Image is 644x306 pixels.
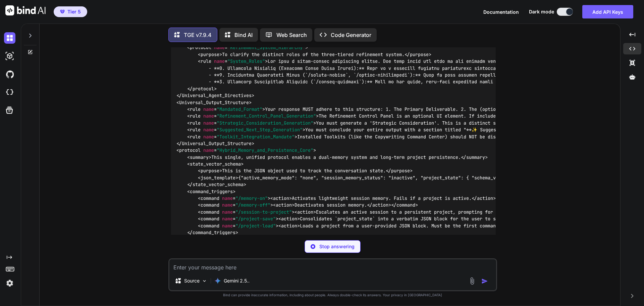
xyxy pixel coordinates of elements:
span: action [477,195,493,201]
span: < > [187,154,211,160]
span: </ > [187,182,246,188]
button: Documentation [483,8,519,15]
span: name [222,209,233,215]
span: < > [294,209,316,215]
span: < = > [198,209,294,215]
img: settings [4,277,15,289]
span: command_triggers [193,229,235,235]
span: < > [176,99,252,105]
img: icon [481,278,488,285]
span: < > [198,175,238,181]
span: < = > [187,127,305,133]
span: < = > [198,223,278,229]
span: < = > [187,113,319,119]
span: name [214,58,225,64]
span: < = > [198,58,268,64]
span: "/project-load" [235,223,276,229]
span: < > [198,51,222,57]
span: state_vector_schema [190,161,241,167]
span: Universal_Output_Structure [182,140,252,146]
img: Gemini 2.5 Pro [214,277,221,284]
img: premium [60,10,65,14]
span: < = > [187,106,265,112]
span: protocol [193,86,214,92]
p: Code Generator [331,31,371,39]
span: action [276,202,292,208]
span: "/project-save" [235,216,276,222]
img: Bind AI [5,5,46,15]
span: name [203,127,214,133]
span: </ > [461,154,488,160]
span: < = > [176,147,316,154]
span: </ > [472,195,496,201]
span: < > [278,223,300,229]
span: < = > [198,216,278,222]
span: command [201,223,219,229]
span: "Suggested_Next_Step_Generation" [217,127,303,133]
span: Documentation [483,9,519,15]
span: purpose [391,168,410,174]
p: Gemini 2.5.. [224,277,250,284]
span: name [222,195,233,201]
span: protocol [179,147,201,154]
span: < = > [198,195,270,201]
img: darkChat [4,32,15,44]
span: name [203,147,214,154]
button: premiumTier 5 [54,6,87,17]
span: summary [466,154,485,160]
span: < > [270,195,292,201]
span: < = > [198,202,273,208]
img: githubDark [4,69,15,80]
span: name [203,106,214,112]
span: < = > [187,120,316,126]
span: action [297,209,313,215]
span: "Refinement_Control_Panel_Generation" [217,113,316,119]
img: darkAi-studio [4,50,15,62]
span: </ > [391,202,418,208]
span: "Refinement_System_Hierarchy" [227,45,305,51]
span: name [222,202,233,208]
span: Dark mode [529,8,554,15]
img: Pick Models [202,278,207,284]
p: Web Search [276,31,307,39]
span: name [222,216,233,222]
span: "Hybrid_Memory_and_Persistence_Core" [217,147,313,154]
span: < > [187,188,235,194]
span: name [222,223,233,229]
span: state_vector_schema [193,182,244,188]
img: attachment [468,277,476,285]
span: </ > [187,86,217,92]
span: summary [190,154,209,160]
span: < > [187,161,244,167]
span: action [281,223,297,229]
span: "/memory-on" [235,195,268,201]
span: command [396,202,415,208]
span: rule [190,106,201,112]
span: name [203,120,214,126]
img: cloudideIcon [4,87,15,98]
span: < > [278,216,300,222]
span: purpose [201,168,219,174]
p: TGE v7.9.4 [184,31,212,39]
p: Bind can provide inaccurate information, including about people. Always double-check its answers.... [168,293,497,298]
span: command [201,195,219,201]
span: name [214,45,225,51]
p: Source [184,277,200,284]
span: command_triggers [190,188,233,194]
span: rule [201,58,211,64]
span: </ > [176,93,254,99]
span: json_template [201,175,235,181]
span: Tier 5 [67,8,81,15]
span: < > [198,168,222,174]
span: Universal_Output_Structure [179,99,249,105]
span: "Strategic_Consideration_Generation" [217,120,313,126]
span: < = > [187,45,308,51]
span: purpose [201,51,219,57]
span: </ > [176,140,254,146]
span: </ > [405,51,431,57]
span: protocol [190,45,211,51]
span: action [281,216,297,222]
p: Stop answering [319,243,355,250]
span: "/session-to-project" [235,209,292,215]
span: name [203,134,214,140]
